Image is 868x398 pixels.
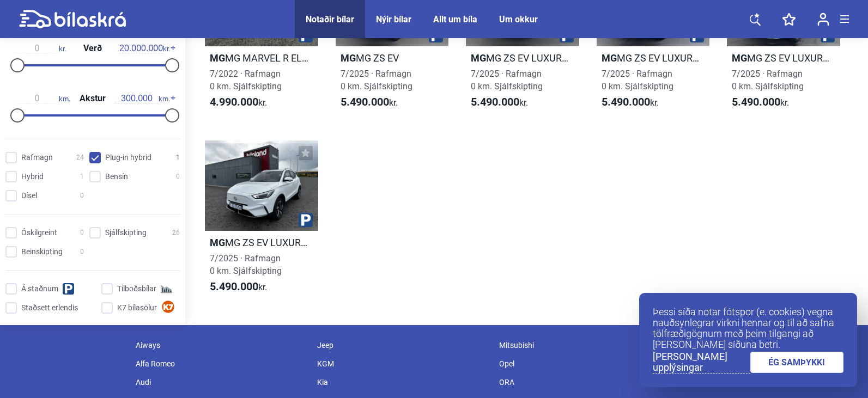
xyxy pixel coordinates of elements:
[732,96,789,109] span: kr.
[205,236,318,249] h2: MG ZS EV LUXURY 72KWH
[80,171,84,182] span: 1
[21,302,78,314] span: Staðsett erlendis
[80,246,84,258] span: 0
[494,336,676,354] div: Mitsubishi
[21,227,57,238] span: Óskilgreint
[653,307,843,350] p: Þessi síða notar fótspor (e. cookies) vegna nauðsynlegrar virkni hennar og til að safna tölfræðig...
[21,171,44,182] span: Hybrid
[119,44,170,53] span: kr.
[471,96,528,109] span: kr.
[210,253,282,276] span: 7/2025 · Rafmagn 0 km. Sjálfskipting
[105,227,147,238] span: Sjálfskipting
[494,354,676,373] div: Opel
[210,69,282,91] span: 7/2022 · Rafmagn 0 km. Sjálfskipting
[602,95,650,108] b: 5.490.000
[117,283,156,295] span: Tilboðsbílar
[341,95,389,108] b: 5.490.000
[750,352,844,373] a: ÉG SAMÞYKKI
[732,95,780,108] b: 5.490.000
[653,351,750,373] a: [PERSON_NAME] upplýsingar
[130,373,312,391] div: Audi
[727,52,840,64] h2: MG ZS EV LUXURY 72KWH
[105,152,151,163] span: Plug-in hybrid
[130,336,312,354] div: Aiways
[80,190,84,201] span: 0
[312,354,494,373] div: KGM
[499,14,538,25] a: Um okkur
[210,280,258,293] b: 5.490.000
[117,302,157,314] span: K7 bílasölur
[433,14,477,25] a: Allt um bíla
[376,14,411,25] a: Nýir bílar
[602,69,673,91] span: 7/2025 · Rafmagn 0 km. Sjálfskipting
[471,69,543,91] span: 7/2025 · Rafmagn 0 km. Sjálfskipting
[466,52,579,64] h2: MG ZS EV LUXURY 72KWH
[210,96,267,109] span: kr.
[176,171,180,182] span: 0
[210,237,225,248] b: Mg
[341,52,356,64] b: Mg
[597,52,710,64] h2: MG ZS EV LUXURY 72KWH
[81,44,105,53] span: Verð
[205,52,318,64] h2: MG MARVEL R ELECTRIC
[80,227,84,238] span: 0
[76,152,84,163] span: 24
[732,52,747,64] b: Mg
[312,373,494,391] div: Kia
[341,96,398,109] span: kr.
[306,14,354,25] a: Notaðir bílar
[732,69,804,91] span: 7/2025 · Rafmagn 0 km. Sjálfskipting
[21,283,58,295] span: Á staðnum
[77,94,108,103] span: Akstur
[130,354,312,373] div: Alfa Romeo
[471,95,519,108] b: 5.490.000
[15,44,66,53] span: kr.
[210,52,225,64] b: Mg
[341,69,412,91] span: 7/2025 · Rafmagn 0 km. Sjálfskipting
[21,152,53,163] span: Rafmagn
[172,227,180,238] span: 26
[21,190,37,201] span: Dísel
[299,213,313,227] img: parking.png
[205,140,318,303] a: MgMG ZS EV LUXURY 72KWH7/2025 · Rafmagn0 km. Sjálfskipting5.490.000kr.
[471,52,486,64] b: Mg
[602,52,617,64] b: Mg
[602,96,659,109] span: kr.
[210,280,267,293] span: kr.
[105,171,128,182] span: Bensín
[494,373,676,391] div: ORA
[817,13,829,26] img: user-login.svg
[336,52,449,64] h2: MG ZS EV
[115,94,170,103] span: km.
[312,336,494,354] div: Jeep
[176,152,180,163] span: 1
[210,95,258,108] b: 4.990.000
[15,94,70,103] span: km.
[21,246,63,258] span: Beinskipting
